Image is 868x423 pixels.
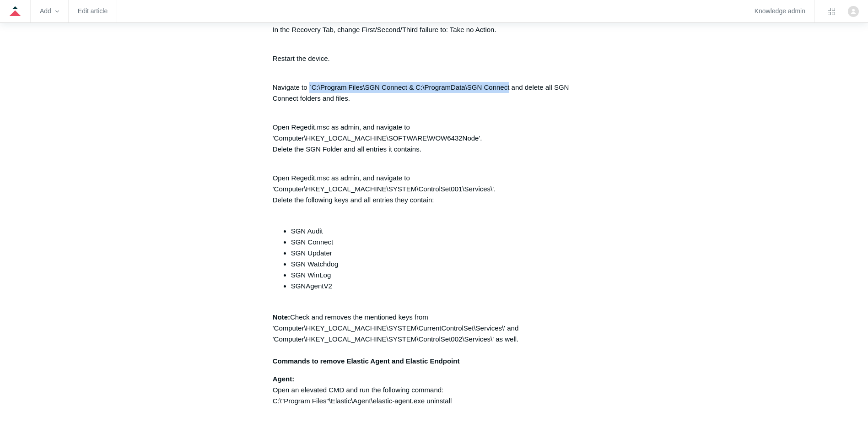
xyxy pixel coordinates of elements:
[273,42,596,64] p: Restart the device.
[848,6,859,17] img: user avatar
[291,237,596,248] li: SGN Connect
[273,312,596,367] p: Check and removes the mentioned keys from 'Computer\HKEY_LOCAL_MACHINE\SYSTEM\CurrentControlSet\S...
[291,248,596,259] li: SGN Updater
[40,9,59,14] zd-hc-trigger: Add
[291,270,596,281] li: SGN WinLog
[273,357,460,365] strong: Commands to remove Elastic Agent and Elastic Endpoint
[273,375,295,383] strong: Agent:
[273,374,596,407] p: Open an elevated CMD and run the following command: C:\"Program Files"\Elastic\Agent\elastic-agen...
[755,9,805,14] a: Knowledge admin
[291,226,596,237] li: SGN Audit
[78,9,108,14] a: Edit article
[273,111,596,155] p: Open Regedit.msc as admin, and navigate to 'Computer\HKEY_LOCAL_MACHINE\SOFTWARE\WOW6432Node'. De...
[273,162,596,217] p: Open Regedit.msc as admin, and navigate to 'Computer\HKEY_LOCAL_MACHINE\SYSTEM\ControlSet001\Serv...
[273,71,596,104] p: Navigate to `C:\Program Files\SGN Connect & C:\ProgramData\SGN Connect and delete all SGN Connect...
[273,313,290,321] strong: Note:
[291,281,596,303] li: SGNAgentV2
[848,6,859,17] zd-hc-trigger: Click your profile icon to open the profile menu
[291,259,596,270] li: SGN Watchdog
